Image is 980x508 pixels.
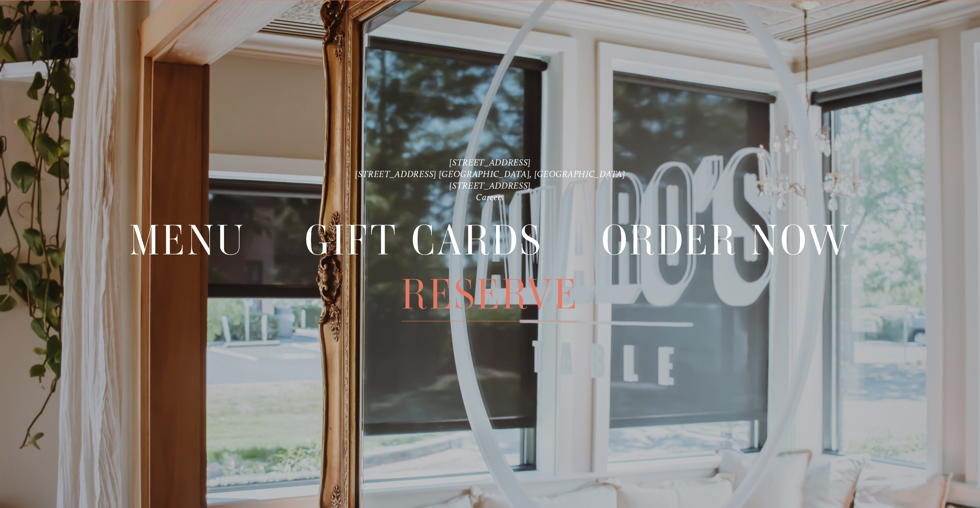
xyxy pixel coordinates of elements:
[355,169,625,179] a: [STREET_ADDRESS] [GEOGRAPHIC_DATA], [GEOGRAPHIC_DATA]
[129,213,246,267] a: Menu
[449,157,531,168] a: [STREET_ADDRESS]
[401,268,579,321] span: Reserve
[129,213,246,267] span: Menu
[601,213,851,267] a: Order Now
[449,180,531,191] a: [STREET_ADDRESS]
[601,213,851,267] span: Order Now
[304,213,542,267] span: Gift Cards
[304,213,542,267] a: Gift Cards
[401,268,579,321] a: Reserve
[476,192,504,203] a: Careers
